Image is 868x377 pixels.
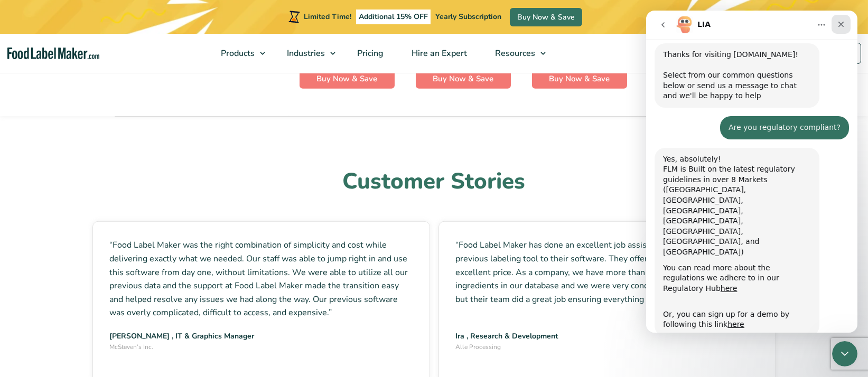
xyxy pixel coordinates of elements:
a: Buy Now & Save [300,69,395,89]
a: Hire an Expert [398,34,479,73]
div: You can read more about the regulations we adhere to in our Regulatory Hub [17,252,165,284]
a: Products [207,34,270,73]
span: Pricing [354,48,385,59]
p: McSteven’s Inc. [110,342,255,352]
p: Ira , Research & Development [456,331,558,342]
p: Alle Processing [456,342,558,352]
span: Hire an Expert [408,48,468,59]
span: Yearly Subscription [435,12,501,22]
iframe: Intercom live chat [832,341,857,366]
p: [PERSON_NAME] , IT & Graphics Manager [110,331,255,342]
a: here [74,274,91,282]
span: Limited Time! [304,12,351,22]
iframe: Intercom live chat [646,11,857,333]
span: Resources [492,48,536,59]
div: Yes, absolutely! FLM is Built on the latest regulatory guidelines in over 8 Markets ([GEOGRAPHIC_... [17,144,165,247]
div: Yes, absolutely!FLM is Built on the latest regulatory guidelines in over 8 Markets ([GEOGRAPHIC_D... [8,137,173,326]
p: “Food Label Maker has done an excellent job assisting us in moving from our previous labeling too... [456,239,759,306]
a: Industries [273,34,341,73]
span: Products [218,48,256,59]
a: Buy Now & Save [510,8,582,26]
div: LIA says… [8,137,203,339]
a: Buy Now & Save [416,69,511,89]
span: Industries [284,48,326,59]
a: here [81,309,98,318]
span: Additional 15% OFF [356,10,431,24]
a: Buy Now & Save [532,69,627,89]
a: Pricing [343,34,395,73]
h2: Customer Stories [88,167,780,196]
p: “Food Label Maker was the right combination of simplicity and cost while delivering exactly what ... [110,239,413,320]
div: Or, you can sign up for a demo by following this link [17,288,165,319]
a: Resources [481,34,551,73]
